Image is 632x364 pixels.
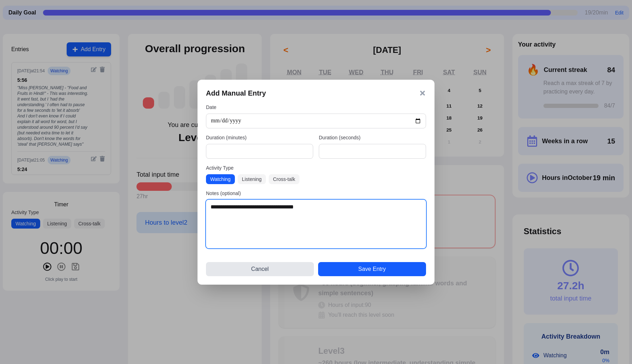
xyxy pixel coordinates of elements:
[206,174,235,184] button: Watching
[238,174,266,184] button: Listening
[206,104,426,111] label: Date
[206,262,314,276] button: Cancel
[206,134,313,141] label: Duration (minutes)
[206,88,266,98] h3: Add Manual Entry
[206,164,426,171] label: Activity Type
[269,174,299,184] button: Cross-talk
[319,134,426,141] label: Duration (seconds)
[318,262,426,276] button: Save Entry
[206,190,426,197] label: Notes (optional)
